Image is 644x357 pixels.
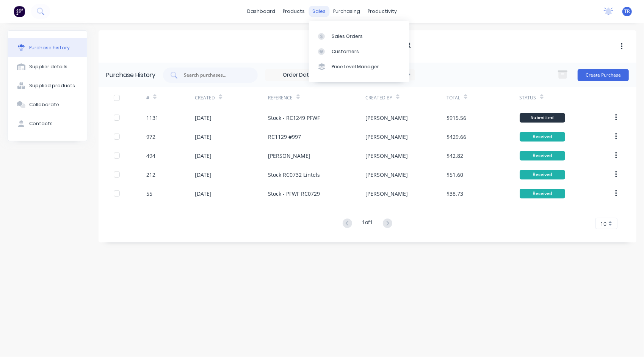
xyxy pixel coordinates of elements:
div: Purchase History [106,71,155,80]
div: 494 [146,152,155,160]
span: TR [624,8,630,15]
input: Order Date [266,69,329,81]
div: $915.56 [447,114,466,122]
div: [DATE] [195,152,212,160]
div: sales [309,6,329,17]
a: Price Level Manager [309,59,409,74]
div: purchasing [329,6,364,17]
div: Purchase history [29,44,70,51]
div: Contacts [29,120,53,127]
div: [DATE] [195,171,212,179]
div: Price Level Manager [332,63,379,70]
div: [PERSON_NAME] [365,190,408,198]
div: Supplier details [29,63,67,70]
button: Supplier details [8,57,87,76]
div: 212 [146,171,155,179]
div: Supplied products [29,82,75,89]
div: Total [447,94,460,101]
div: Received [520,132,565,142]
div: products [279,6,309,17]
a: Customers [309,44,409,59]
div: $429.66 [447,133,466,141]
button: Purchase history [8,38,87,57]
a: Sales Orders [309,28,409,44]
div: RC1129 #997 [268,133,301,141]
div: Received [520,151,565,160]
div: $42.82 [447,152,463,160]
button: Create Purchase [578,69,629,81]
div: 972 [146,133,155,141]
div: [PERSON_NAME] [365,114,408,122]
a: dashboard [243,6,279,17]
div: Stock - PFWF RC0729 [268,190,320,198]
div: $38.73 [447,190,463,198]
input: Search purchases... [183,71,246,79]
div: [PERSON_NAME] [365,152,408,160]
div: Reference [268,94,293,101]
div: Submitted [520,113,565,123]
div: 1131 [146,114,158,122]
div: 55 [146,190,152,198]
div: 1 of 1 [362,218,373,229]
button: Collaborate [8,95,87,114]
div: Collaborate [29,101,59,108]
div: Sales Orders [332,33,363,40]
button: Contacts [8,114,87,133]
div: Status [520,94,536,101]
div: Stock - RC1249 PFWF [268,114,320,122]
div: [DATE] [195,190,212,198]
div: [DATE] [195,133,212,141]
button: Supplied products [8,76,87,95]
div: $51.60 [447,171,463,179]
div: Received [520,170,565,179]
div: [PERSON_NAME] [268,152,310,160]
div: productivity [364,6,401,17]
div: Created [195,94,215,101]
div: [PERSON_NAME] [365,133,408,141]
span: 10 [600,220,606,228]
div: Received [520,189,565,198]
div: # [146,94,149,101]
div: Created By [365,94,392,101]
img: Factory [14,6,25,17]
div: [PERSON_NAME] [365,171,408,179]
div: [DATE] [195,114,212,122]
div: Stock RC0732 Lintels [268,171,320,179]
div: Customers [332,48,359,55]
